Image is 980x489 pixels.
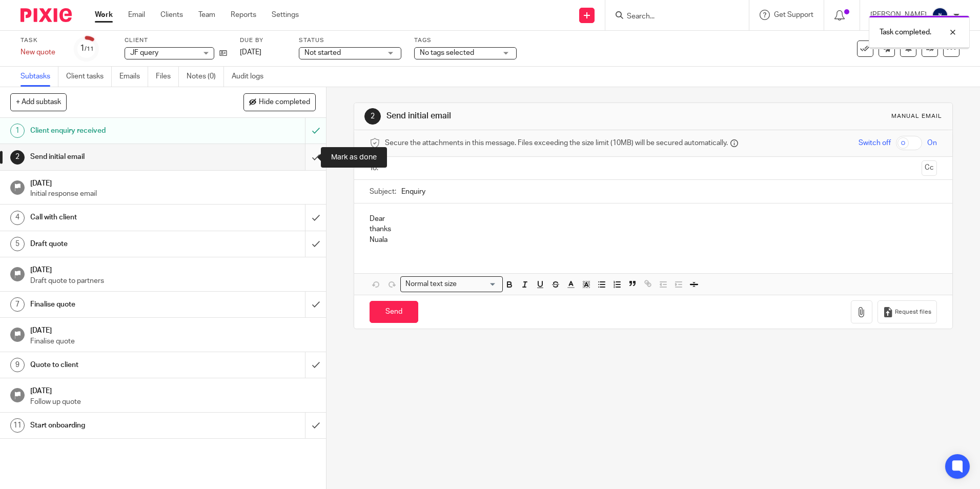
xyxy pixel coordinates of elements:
h1: Draft quote [30,236,207,252]
div: 5 [10,237,25,251]
div: 11 [10,418,25,433]
a: Email [128,10,145,20]
p: Dear [370,214,936,224]
a: Reports [231,10,256,20]
a: Team [198,10,215,20]
div: Search for option [400,276,503,292]
h1: [DATE] [30,262,316,275]
p: Follow up quote [30,397,316,407]
h1: [DATE] [30,176,316,189]
h1: Send initial email [30,149,207,165]
button: Cc [922,160,937,176]
span: No tags selected [420,49,474,56]
div: 2 [10,150,25,165]
span: Not started [304,49,341,56]
button: Hide completed [243,93,316,111]
span: Secure the attachments in this message. Files exceeding the size limit (10MB) will be secured aut... [385,138,728,148]
img: Screenshot%202025-08-05%20101949.png [932,7,948,24]
h1: Finalise quote [30,297,207,312]
input: Send [370,301,418,323]
a: Subtasks [21,67,58,87]
a: Notes (0) [187,67,224,87]
a: Settings [272,10,299,20]
h1: Send initial email [386,111,675,121]
span: Switch off [859,138,891,148]
h1: Client enquiry received [30,123,207,138]
a: Clients [160,10,183,20]
h1: [DATE] [30,323,316,336]
h1: Start onboarding [30,418,207,433]
span: [DATE] [240,49,261,56]
div: 9 [10,358,25,372]
span: Hide completed [259,98,310,107]
h1: Call with client [30,210,207,225]
div: 7 [10,297,25,312]
button: Request files [877,300,937,323]
img: Pixie [21,8,72,22]
label: Status [299,36,401,45]
span: Normal text size [403,279,459,290]
div: 4 [10,211,25,225]
a: Files [156,67,179,87]
span: Request files [895,308,931,316]
span: JF query [130,49,158,56]
input: Search for option [460,279,497,290]
a: Emails [119,67,148,87]
div: New quote [21,47,62,57]
a: Work [95,10,113,20]
p: Finalise quote [30,336,316,347]
h1: [DATE] [30,383,316,396]
p: Nuala [370,235,936,245]
a: Client tasks [66,67,112,87]
label: Due by [240,36,286,45]
small: /11 [85,46,94,52]
p: Draft quote to partners [30,276,316,286]
label: To: [370,163,381,173]
div: 2 [364,108,381,125]
div: 1 [10,124,25,138]
label: Tags [414,36,517,45]
p: Initial response email [30,189,316,199]
label: Client [125,36,227,45]
label: Task [21,36,62,45]
button: + Add subtask [10,93,67,111]
div: 1 [80,43,94,54]
p: thanks [370,224,936,234]
a: Audit logs [232,67,271,87]
span: On [927,138,937,148]
div: Manual email [891,112,942,120]
label: Subject: [370,187,396,197]
h1: Quote to client [30,357,207,373]
p: Task completed. [880,27,931,37]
